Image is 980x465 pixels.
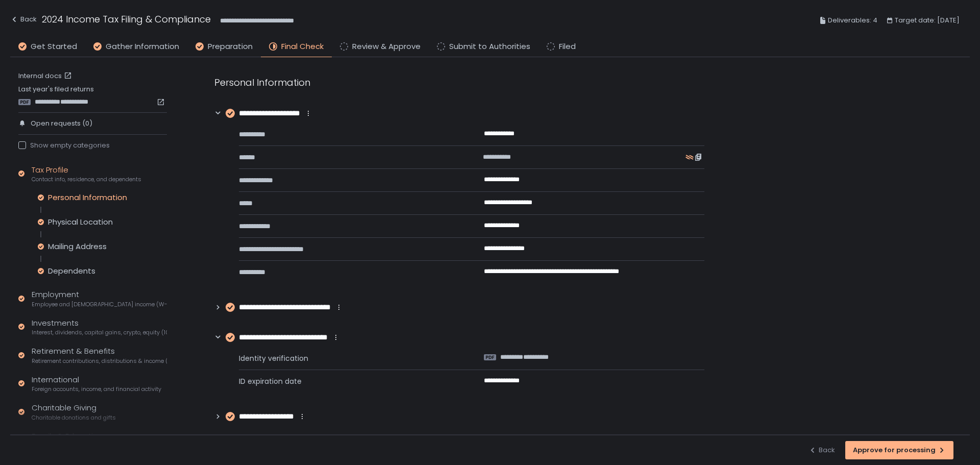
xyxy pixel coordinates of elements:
[42,12,211,26] h1: 2024 Income Tax Filing & Compliance
[281,41,324,53] span: Final Check
[10,13,37,26] div: Back
[808,441,835,459] button: Back
[239,353,459,363] span: Identity verification
[828,14,877,27] span: Deliverables: 4
[895,14,960,27] span: Target date: [DATE]
[32,289,167,308] div: Employment
[449,41,530,53] span: Submit to Authorities
[808,446,835,455] div: Back
[32,176,141,183] span: Contact info, residence, and dependents
[32,402,116,422] div: Charitable Giving
[48,192,127,203] div: Personal Information
[48,266,95,276] div: Dependents
[32,317,167,337] div: Investments
[32,357,167,365] span: Retirement contributions, distributions & income (1099-R, 5498)
[48,217,113,227] div: Physical Location
[32,431,162,450] div: Family & Education
[208,41,253,53] span: Preparation
[32,346,167,365] div: Retirement & Benefits
[48,241,107,252] div: Mailing Address
[10,12,37,29] button: Back
[18,71,74,81] a: Internal docs
[32,414,116,422] span: Charitable donations and gifts
[18,85,167,106] div: Last year's filed returns
[845,441,953,459] button: Approve for processing
[352,41,421,53] span: Review & Approve
[32,374,161,394] div: International
[853,446,946,455] div: Approve for processing
[106,41,179,53] span: Gather Information
[31,41,77,53] span: Get Started
[559,41,576,53] span: Filed
[32,164,141,184] div: Tax Profile
[32,329,167,336] span: Interest, dividends, capital gains, crypto, equity (1099s, K-1s)
[214,76,704,89] div: Personal Information
[31,119,92,128] span: Open requests (0)
[32,301,167,308] span: Employee and [DEMOGRAPHIC_DATA] income (W-2s)
[32,385,161,393] span: Foreign accounts, income, and financial activity
[239,376,459,386] span: ID expiration date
